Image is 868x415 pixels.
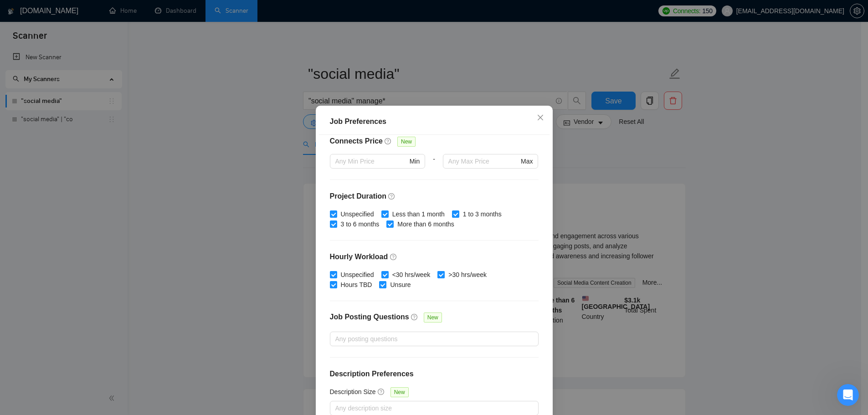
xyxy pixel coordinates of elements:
span: smiley reaction [169,321,192,339]
div: Did this answer your question? [11,312,303,322]
span: question-circle [385,138,392,145]
span: question-circle [378,388,385,395]
span: <30 hrs/week [389,270,434,280]
span: question-circle [411,313,418,321]
h4: Hourly Workload [330,251,539,262]
h4: Connects Price [330,136,383,147]
span: disappointed reaction [121,321,145,339]
div: Close [291,4,308,20]
button: go back [6,4,23,21]
a: Open in help center [120,350,193,358]
span: 3 to 6 months [337,219,383,229]
h5: Description Size [330,387,376,397]
span: Max [521,156,533,166]
h4: Project Duration [330,191,539,202]
span: New [424,313,442,323]
span: More than 6 months [394,219,458,229]
span: Unsure [386,280,414,290]
h4: Description Preferences [330,369,539,379]
span: >30 hrs/week [445,270,490,280]
input: Any Max Price [448,156,519,166]
span: Unspecified [337,270,378,280]
div: Job Preferences [330,116,539,127]
span: Min [410,156,420,166]
span: Less than 1 month [389,209,448,219]
span: close [537,114,544,121]
span: 😃 [174,321,187,339]
span: 1 to 3 months [459,209,505,219]
span: New [397,137,416,147]
input: Any Min Price [335,156,408,166]
button: Close [528,106,553,130]
span: question-circle [390,253,397,261]
button: Collapse window [274,4,291,21]
span: 😞 [126,321,139,339]
h4: Job Posting Questions [330,312,409,323]
span: Hours TBD [337,280,376,290]
span: Unspecified [337,209,378,219]
span: New [390,387,409,397]
div: - [425,154,442,179]
span: neutral face reaction [145,321,169,339]
span: question-circle [388,193,395,200]
iframe: Intercom live chat [837,384,859,406]
span: 😐 [150,321,163,339]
